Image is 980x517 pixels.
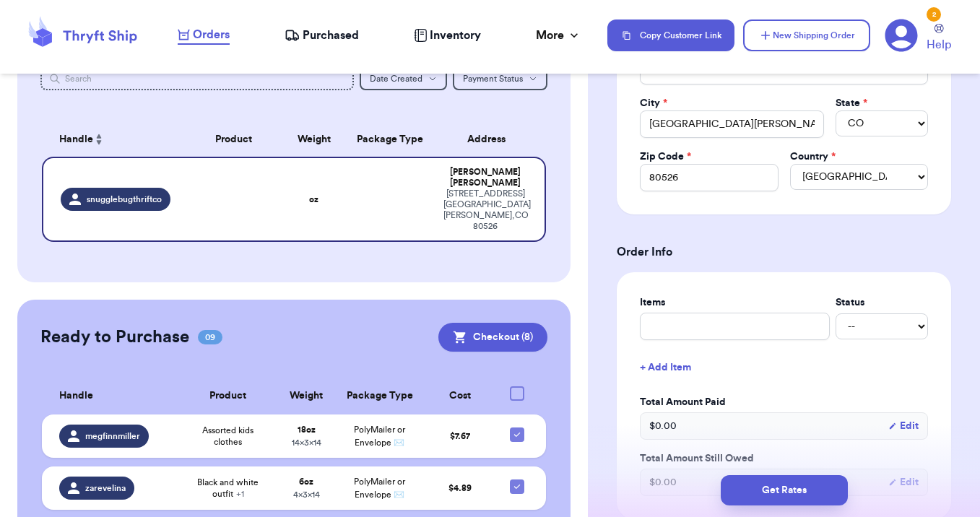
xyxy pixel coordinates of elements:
[743,19,870,51] button: New Shipping Order
[40,326,189,349] h2: Ready to Purchase
[354,425,405,447] span: PolyMailer or Envelope ✉️
[193,26,230,43] span: Orders
[450,432,470,440] span: $ 7.67
[927,7,941,22] div: 2
[790,149,836,164] label: Country
[634,352,934,383] button: + Add Item
[443,188,526,232] div: [STREET_ADDRESS] [GEOGRAPHIC_DATA][PERSON_NAME] , CO 80526
[293,490,320,499] span: 4 x 3 x 14
[430,27,481,44] span: Inventory
[617,243,951,261] h3: Order Info
[284,122,344,157] th: Weight
[292,438,321,447] span: 14 x 3 x 14
[640,451,928,466] label: Total Amount Still Owed
[836,96,867,110] label: State
[927,24,951,53] a: Help
[640,149,691,164] label: Zip Code
[354,477,405,499] span: PolyMailer or Envelope ✉️
[888,419,919,433] button: Edit
[640,96,667,110] label: City
[649,419,677,433] span: $ 0.00
[299,477,313,486] strong: 6 oz
[360,67,447,90] button: Date Created
[885,19,918,52] a: 2
[188,477,268,500] span: Black and white outfit
[236,490,244,498] span: + 1
[183,122,284,157] th: Product
[179,378,277,414] th: Product
[438,323,547,352] button: Checkout (8)
[277,378,335,414] th: Weight
[298,425,316,434] strong: 18 oz
[87,194,162,205] span: snugglebugthriftco
[344,122,435,157] th: Package Type
[85,430,140,442] span: megfinnmiller
[285,27,359,44] a: Purchased
[640,295,830,310] label: Items
[303,27,359,44] span: Purchased
[414,27,481,44] a: Inventory
[336,378,424,414] th: Package Type
[607,19,734,51] button: Copy Customer Link
[463,74,523,83] span: Payment Status
[453,67,547,90] button: Payment Status
[927,36,951,53] span: Help
[93,131,105,148] button: Sort ascending
[536,27,581,44] div: More
[640,395,928,409] label: Total Amount Paid
[448,484,472,492] span: $ 4.89
[59,132,93,147] span: Handle
[178,26,230,45] a: Orders
[423,378,497,414] th: Cost
[435,122,545,157] th: Address
[309,195,318,204] strong: oz
[85,482,126,494] span: zarevelina
[640,164,778,191] input: 12345
[198,330,222,344] span: 09
[370,74,422,83] span: Date Created
[40,67,353,90] input: Search
[836,295,928,310] label: Status
[443,167,526,188] div: [PERSON_NAME] [PERSON_NAME]
[188,425,268,448] span: Assorted kids clothes
[59,388,93,404] span: Handle
[721,475,848,505] button: Get Rates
